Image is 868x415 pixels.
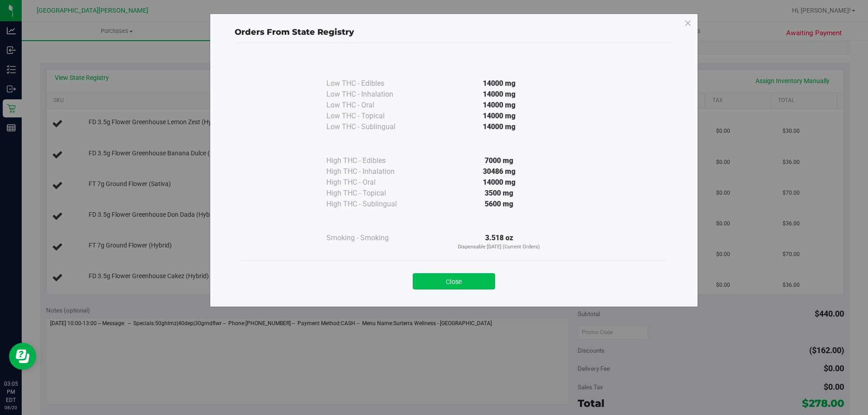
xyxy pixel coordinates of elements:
div: 3.518 oz [417,233,581,251]
div: 5600 mg [417,199,581,210]
div: 14000 mg [417,111,581,121]
div: 14000 mg [417,177,581,188]
div: 3500 mg [417,188,581,199]
div: 30486 mg [417,166,581,177]
span: Orders From State Registry [235,27,354,37]
p: Dispensable [DATE] (Current Orders) [417,243,581,251]
div: 14000 mg [417,121,581,132]
button: Close [413,273,495,289]
div: High THC - Sublingual [326,199,417,210]
div: 14000 mg [417,78,581,89]
div: High THC - Edibles [326,155,417,166]
div: Low THC - Sublingual [326,121,417,132]
div: Low THC - Topical [326,111,417,121]
div: Smoking - Smoking [326,233,417,243]
div: Low THC - Edibles [326,78,417,89]
div: 7000 mg [417,155,581,166]
div: High THC - Inhalation [326,166,417,177]
iframe: Resource center [9,343,36,370]
div: 14000 mg [417,89,581,100]
div: 14000 mg [417,100,581,111]
div: High THC - Oral [326,177,417,188]
div: Low THC - Oral [326,100,417,111]
div: Low THC - Inhalation [326,89,417,100]
div: High THC - Topical [326,188,417,199]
